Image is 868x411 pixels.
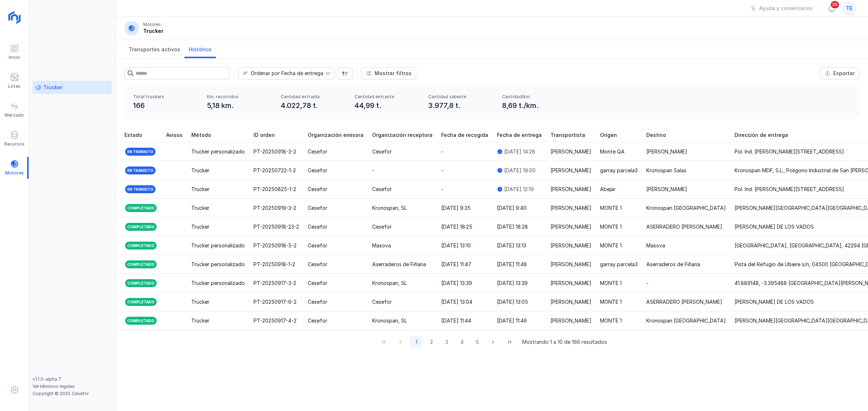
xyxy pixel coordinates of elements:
div: Pol. Ind. [PERSON_NAME][STREET_ADDRESS] [735,148,844,155]
a: Ver términos legales [33,384,75,389]
div: Cesefor [308,186,327,193]
div: PT-20250918-1-2 [254,261,295,268]
div: Kronospan, SL [372,204,407,212]
span: Histórico [189,46,212,53]
div: PT-20250918-23-2 [254,223,299,230]
button: Page 3 [441,336,453,348]
div: En tránsito [124,147,156,156]
div: Completado [124,222,157,232]
div: - [372,167,374,174]
div: MONTE 1 [600,223,622,230]
div: Cesefor [308,223,327,230]
div: En tránsito [124,166,156,175]
div: Monte QA [600,148,625,155]
div: Cesefor [308,317,327,324]
div: [DATE] 13:04 [441,298,472,306]
div: Cesefor [372,223,392,230]
div: Masova [372,242,391,249]
div: Completado [124,241,157,250]
div: Cesefor [372,298,392,306]
div: [DATE] 11:48 [497,261,527,268]
div: 4.022,78 t. [281,100,346,111]
div: [DATE] 13:05 [497,298,528,306]
div: Completado [124,278,157,288]
div: Cesefor [308,298,327,306]
button: Page 4 [456,336,468,348]
div: Copyright © 2025 Cesefor [33,391,112,397]
div: [DATE] 9:35 [441,204,471,212]
span: ID orden [254,131,275,139]
div: [PERSON_NAME] [550,186,591,193]
div: v1.1.0-alpha.7 [33,376,112,382]
div: Completado [124,260,157,269]
div: - [646,280,648,287]
div: [DATE] 19:00 [504,167,536,174]
div: [PERSON_NAME] [646,148,687,155]
div: Cantidad extraída [281,94,346,100]
div: Trucker personalizado [191,242,245,249]
div: Cesefor [308,204,327,212]
span: 35 [830,0,840,9]
div: [PERSON_NAME] [550,317,591,324]
div: PT-20250825-1-2 [254,186,296,193]
div: PT-20250917-3-2 [254,280,296,287]
div: Kronospan, SL [372,317,407,324]
div: Completado [124,297,157,307]
div: Cesefor [372,148,392,155]
span: Mostrando 1 a 10 de 166 resultados [522,338,607,346]
div: 8,69 t./km. [502,100,567,111]
div: PT-20250919-3-2 [254,204,296,212]
a: Trucker [33,81,112,94]
div: Exportar [833,70,855,77]
button: Next Page [486,336,500,348]
div: [PERSON_NAME] [550,148,591,155]
div: Kronospan [GEOGRAPHIC_DATA] [646,317,726,324]
div: Mostrar filtros [375,70,412,77]
div: MONTE 1 [600,204,622,212]
span: Fecha de recogida [441,131,488,139]
button: Last Page [503,336,516,348]
div: Kronospan, SL [372,280,407,287]
div: [PERSON_NAME] [550,223,591,230]
div: Cesefor [308,261,327,268]
div: Trucker [43,84,63,91]
span: Destino [646,131,666,139]
div: Trucker [191,317,209,324]
div: [DATE] 11:44 [441,317,471,324]
div: [DATE] 13:10 [441,242,471,249]
div: 44,99 t. [354,100,420,111]
div: 3.977,8 t. [428,100,493,111]
button: Page 5 [471,336,483,348]
div: PT-20250917-4-2 [254,317,297,324]
div: Trucker personalizado [191,261,245,268]
span: te [846,5,852,12]
span: Transportes activos [129,46,180,53]
div: MONTE 1 [600,298,622,306]
span: Estado [124,131,142,139]
img: logoRight.svg [5,8,24,26]
div: Completado [124,316,157,325]
div: Trucker personalizado [191,148,245,155]
div: [DATE] 13:39 [497,280,528,287]
div: Masova [646,242,665,249]
div: [DATE] 11:46 [497,317,527,324]
span: Organización emisora [308,131,363,139]
div: [DATE] 18:25 [441,223,472,230]
div: Aserraderos de Fiñana [646,261,700,268]
div: Inicio [9,55,20,60]
div: Ordenar por Fecha de entrega [251,71,323,76]
div: [DATE] 13:39 [441,280,472,287]
div: [PERSON_NAME] [646,186,687,193]
a: Histórico [184,40,216,58]
div: - [441,167,443,174]
div: [PERSON_NAME] DE LOS VADOS [735,298,814,306]
div: ASERRADERO [PERSON_NAME] [646,223,722,230]
div: Km. recorridos [207,94,272,100]
a: Transportes activos [124,40,184,58]
div: Trucker [191,204,209,212]
div: garray parcela3 [600,261,638,268]
div: PT-20250918-3-2 [254,148,296,155]
div: MONTE 1 [600,242,622,249]
div: Cesefor [308,280,327,287]
div: PT-20250918-5-2 [254,242,297,249]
